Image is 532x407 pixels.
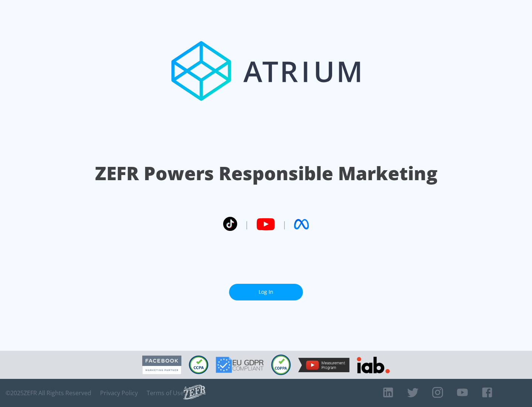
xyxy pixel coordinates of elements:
span: | [245,219,249,230]
a: Terms of Use [147,389,184,397]
img: Facebook Marketing Partner [142,356,181,374]
a: Privacy Policy [100,389,138,397]
img: CCPA Compliant [189,356,208,374]
img: YouTube Measurement Program [298,358,349,372]
span: © 2025 ZEFR All Rights Reserved [6,389,91,397]
span: | [282,219,287,230]
img: IAB [357,357,390,373]
a: Log In [229,284,303,300]
img: GDPR Compliant [216,357,264,373]
h1: ZEFR Powers Responsible Marketing [95,161,437,186]
img: COPPA Compliant [271,354,291,375]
